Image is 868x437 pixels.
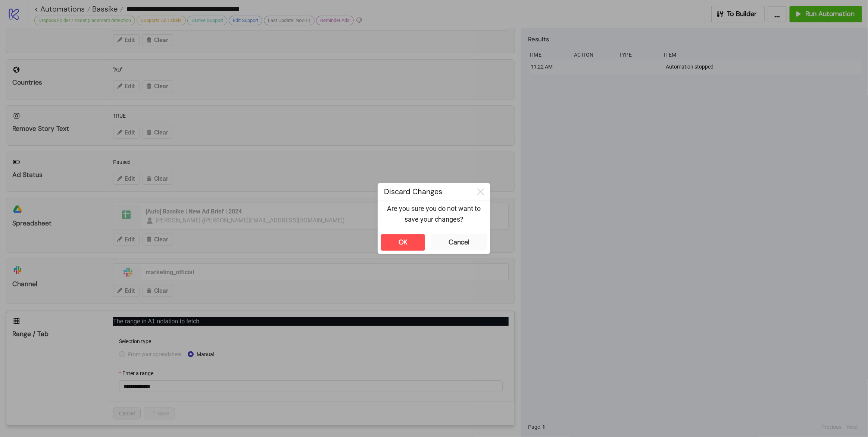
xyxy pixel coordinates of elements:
[378,183,471,200] div: Discard Changes
[449,238,469,247] div: Cancel
[431,234,487,251] button: Cancel
[384,203,484,225] p: Are you sure you do not want to save your changes?
[381,234,425,251] button: OK
[399,238,408,247] div: OK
